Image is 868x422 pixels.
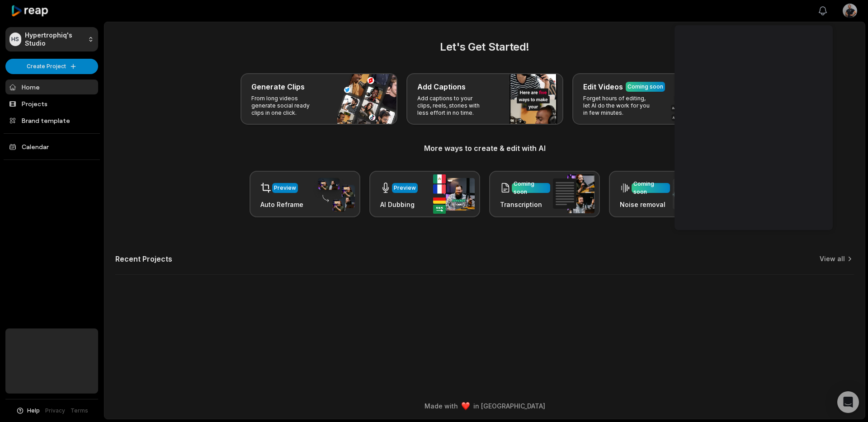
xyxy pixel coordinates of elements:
div: Preview [394,184,416,192]
p: Hypertrophiq's Studio [25,31,85,47]
h3: Edit Videos [583,81,623,92]
h2: Recent Projects [115,254,172,263]
a: Brand template [5,113,98,128]
h2: Let's Get Started! [115,39,854,55]
p: Add captions to your clips, reels, stories with less effort in no time. [417,95,487,117]
span: Help [27,407,40,415]
h3: Generate Clips [251,81,305,92]
button: Help [16,407,40,415]
img: ai_dubbing.png [433,174,475,214]
a: View all [820,254,845,263]
a: Calendar [5,139,98,154]
h3: AI Dubbing [380,200,418,209]
div: HS [9,33,21,46]
a: Privacy [45,407,65,415]
img: noise_removal.png [673,178,714,210]
div: Coming soon [633,180,668,196]
a: Projects [5,96,98,111]
img: transcription.png [553,174,594,213]
div: Made with in [GEOGRAPHIC_DATA] [113,401,857,411]
h3: Auto Reframe [260,200,303,209]
img: heart emoji [462,402,470,410]
button: Create Project [5,59,98,74]
p: From long videos generate social ready clips in one click. [251,95,321,117]
div: Coming soon [627,83,663,91]
h3: Transcription [500,200,550,209]
div: Preview [274,184,296,192]
h3: Add Captions [417,81,466,92]
a: Home [5,80,98,94]
img: auto_reframe.png [313,177,355,212]
p: Forget hours of editing, let AI do the work for you in few minutes. [583,95,653,117]
a: Terms [71,407,88,415]
h3: Noise removal [620,200,670,209]
h3: More ways to create & edit with AI [115,143,854,154]
div: Open Intercom Messenger [837,391,859,413]
div: Coming soon [514,180,548,196]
